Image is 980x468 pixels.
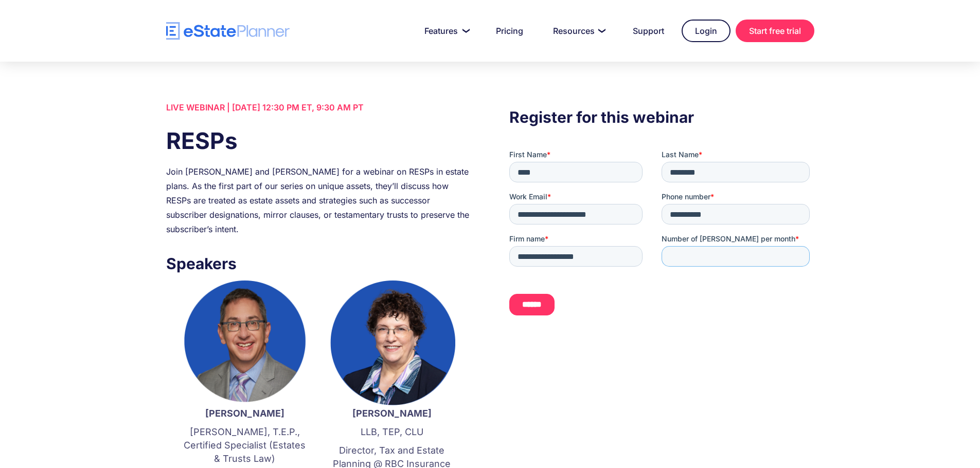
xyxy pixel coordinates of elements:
[205,408,284,419] strong: [PERSON_NAME]
[329,425,455,439] p: LLB, TEP, CLU
[620,21,676,41] a: Support
[166,252,471,275] h3: Speakers
[541,21,615,41] a: Resources
[509,149,814,345] iframe: Form 0
[736,20,814,42] a: Start free trial
[166,164,471,236] div: Join [PERSON_NAME] and [PERSON_NAME] for a webinar on RESPs in estate plans. As the first part of...
[682,20,730,42] a: Login
[166,22,290,40] a: home
[484,21,536,41] a: Pricing
[509,105,814,129] h3: Register for this webinar
[352,408,432,419] strong: [PERSON_NAME]
[166,125,471,157] h1: RESPs
[412,21,478,41] a: Features
[182,425,308,465] p: [PERSON_NAME], T.E.P., Certified Specialist (Estates & Trusts Law)
[166,100,471,115] div: LIVE WEBINAR | [DATE] 12:30 PM ET, 9:30 AM PT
